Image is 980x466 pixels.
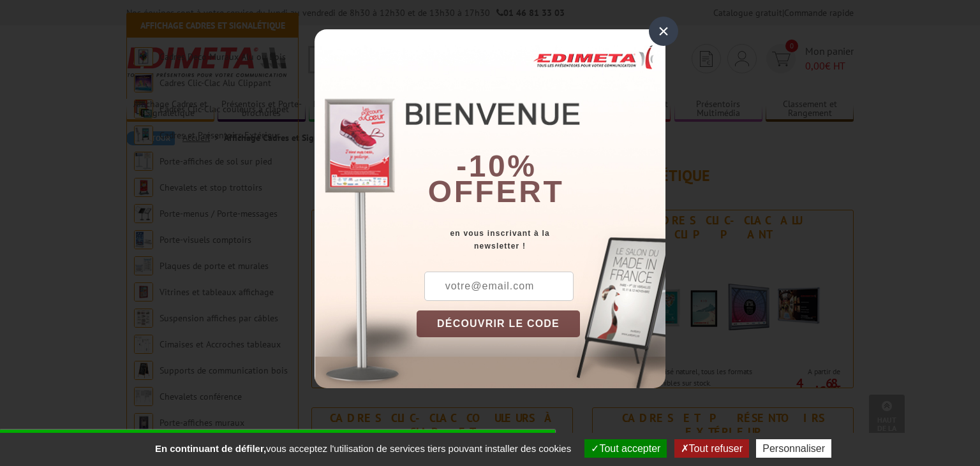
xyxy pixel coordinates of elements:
div: × [649,17,678,46]
span: vous acceptez l'utilisation de services tiers pouvant installer des cookies [149,443,577,454]
button: Tout accepter [584,439,667,458]
font: offert [428,175,565,208]
b: -10% [456,149,537,183]
div: en vous inscrivant à la newsletter ! [417,227,665,252]
input: votre@email.com [424,272,574,301]
button: Tout refuser [674,439,749,458]
button: Personnaliser (fenêtre modale) [756,439,831,458]
strong: En continuant de défiler, [155,443,266,454]
button: DÉCOUVRIR LE CODE [417,310,580,337]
